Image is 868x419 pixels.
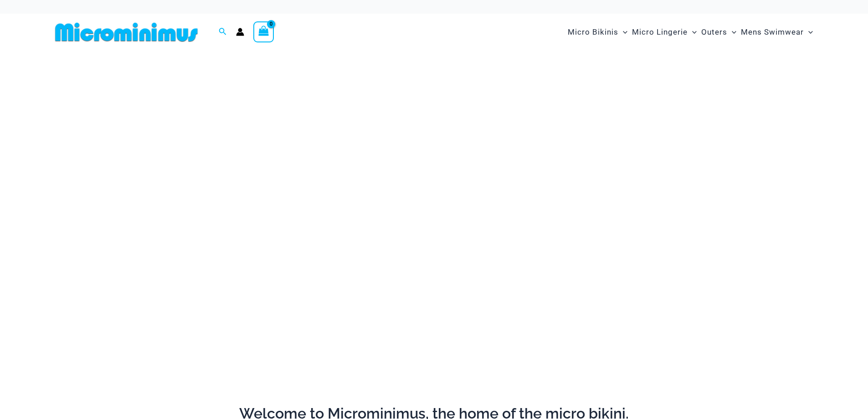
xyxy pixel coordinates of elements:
[804,21,813,44] span: Menu Toggle
[739,18,815,46] a: Mens SwimwearMenu ToggleMenu Toggle
[618,21,627,44] span: Menu Toggle
[741,21,804,44] span: Mens Swimwear
[236,28,244,36] a: Account icon link
[219,26,227,38] a: Search icon link
[253,21,274,42] a: View Shopping Cart, empty
[688,21,697,44] span: Menu Toggle
[51,22,201,42] img: MM SHOP LOGO FLAT
[630,18,699,46] a: Micro LingerieMenu ToggleMenu Toggle
[727,21,736,44] span: Menu Toggle
[568,21,618,44] span: Micro Bikinis
[564,17,817,47] nav: Site Navigation
[632,21,688,44] span: Micro Lingerie
[699,18,739,46] a: OutersMenu ToggleMenu Toggle
[565,18,630,46] a: Micro BikinisMenu ToggleMenu Toggle
[701,21,727,44] span: Outers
